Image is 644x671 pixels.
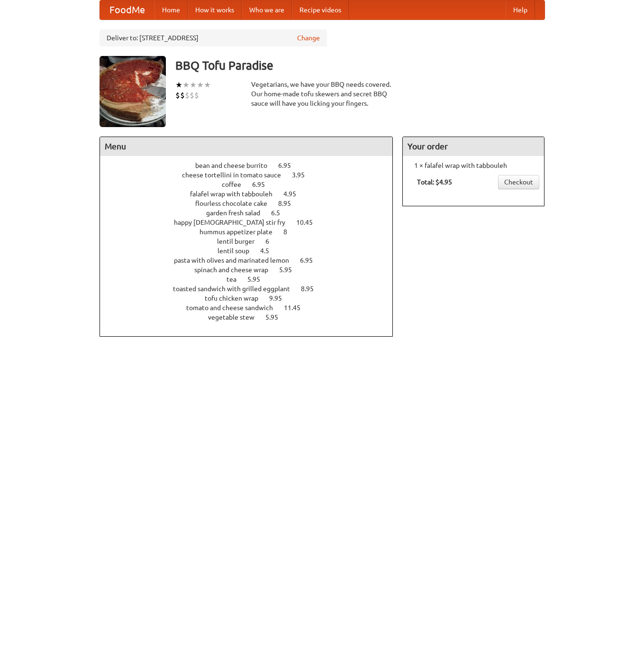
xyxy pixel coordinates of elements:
[195,162,277,169] span: bean and cheese burrito
[205,294,268,302] span: tofu chicken wrap
[278,200,300,207] span: 8.95
[174,219,295,226] span: happy [DEMOGRAPHIC_DATA] stir fry
[296,219,322,226] span: 10.45
[200,228,305,236] a: hummus appetizer plate 8
[206,209,270,217] span: garden fresh salad
[173,285,299,293] span: toasted sandwich with grilled eggplant
[403,137,544,156] h4: Your order
[190,80,197,90] li: ★
[297,33,320,43] a: Change
[218,247,259,255] span: lentil soup
[173,285,331,293] a: toasted sandwich with grilled eggplant 8.95
[300,257,322,264] span: 6.95
[205,294,299,302] a: tofu chicken wrap 9.95
[100,137,393,156] h4: Menu
[182,171,290,179] span: cheese tortellini in tomato sauce
[194,266,309,274] a: spinach and cheese wrap 5.95
[175,56,545,75] h3: BBQ Tofu Paradise
[100,0,154,19] a: FoodMe
[100,56,166,127] img: angular.jpg
[408,161,539,170] li: 1 × falafel wrap with tabbouleh
[206,209,298,217] a: garden fresh salad 6.5
[197,80,204,90] li: ★
[251,80,393,108] div: Vegetarians, we have your BBQ needs covered. Our home-made tofu skewers and secret BBQ sauce will...
[175,90,180,101] li: $
[175,80,182,90] li: ★
[174,219,330,226] a: happy [DEMOGRAPHIC_DATA] stir fry 10.45
[195,162,308,169] a: bean and cheese burrito 6.95
[278,162,300,169] span: 6.95
[301,285,323,293] span: 8.95
[227,276,278,283] a: tea 5.95
[200,228,282,236] span: hummus appetizer plate
[292,0,349,19] a: Recipe videos
[154,0,188,19] a: Home
[222,181,251,188] span: coffee
[260,247,279,255] span: 4.5
[247,276,270,283] span: 5.95
[188,0,242,19] a: How it works
[242,0,292,19] a: Who we are
[217,238,287,245] a: lentil burger 6
[265,313,288,321] span: 5.95
[100,29,327,46] div: Deliver to: [STREET_ADDRESS]
[222,181,282,188] a: coffee 6.95
[190,190,314,198] a: falafel wrap with tabbouleh 4.95
[195,200,308,207] a: flourless chocolate cake 8.95
[195,200,277,207] span: flourless chocolate cake
[185,90,190,101] li: $
[186,304,282,312] span: tomato and cheese sandwich
[279,266,301,274] span: 5.95
[186,304,318,312] a: tomato and cheese sandwich 11.45
[498,175,539,189] a: Checkout
[283,190,306,198] span: 4.95
[180,90,185,101] li: $
[217,238,264,245] span: lentil burger
[283,228,297,236] span: 8
[182,80,190,90] li: ★
[265,238,279,245] span: 6
[252,181,274,188] span: 6.95
[506,0,535,19] a: Help
[208,313,296,321] a: vegetable stew 5.95
[208,313,264,321] span: vegetable stew
[227,276,246,283] span: tea
[292,171,314,179] span: 3.95
[194,266,278,274] span: spinach and cheese wrap
[417,178,452,186] b: Total: $4.95
[271,209,290,217] span: 6.5
[174,257,299,264] span: pasta with olives and marinated lemon
[194,90,199,101] li: $
[174,257,330,264] a: pasta with olives and marinated lemon 6.95
[190,90,194,101] li: $
[204,80,211,90] li: ★
[218,247,287,255] a: lentil soup 4.5
[190,190,282,198] span: falafel wrap with tabbouleh
[182,171,322,179] a: cheese tortellini in tomato sauce 3.95
[269,294,291,302] span: 9.95
[284,304,310,312] span: 11.45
